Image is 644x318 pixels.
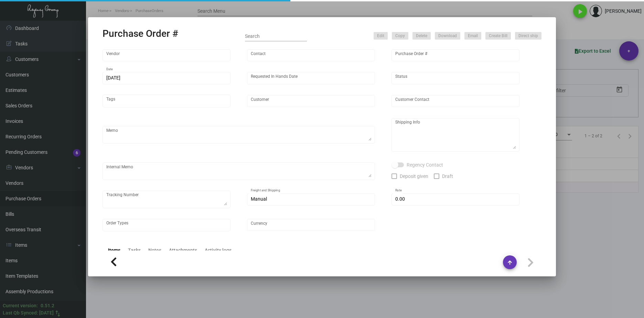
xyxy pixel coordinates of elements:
[468,33,478,39] span: Email
[128,247,141,254] div: Tasks
[3,302,38,309] div: Current version:
[103,28,178,40] h2: Purchase Order #
[251,196,267,202] span: Manual
[416,33,427,39] span: Delete
[3,309,54,317] div: Last Qb Synced: [DATE]
[518,33,538,39] span: Direct ship
[395,33,405,39] span: Copy
[374,32,388,40] button: Edit
[442,172,453,180] span: Draft
[148,247,161,254] div: Notes
[400,172,428,180] span: Deposit given
[205,247,232,254] div: Activity logs
[464,32,481,40] button: Email
[392,32,408,40] button: Copy
[412,32,431,40] button: Delete
[377,33,384,39] span: Edit
[489,33,507,39] span: Create Bill
[485,32,511,40] button: Create Bill
[41,302,54,309] div: 0.51.2
[515,32,541,40] button: Direct ship
[438,33,457,39] span: Download
[169,247,197,254] div: Attachments
[407,161,443,169] span: Regency Contact
[108,247,120,254] div: Items
[435,32,460,40] button: Download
